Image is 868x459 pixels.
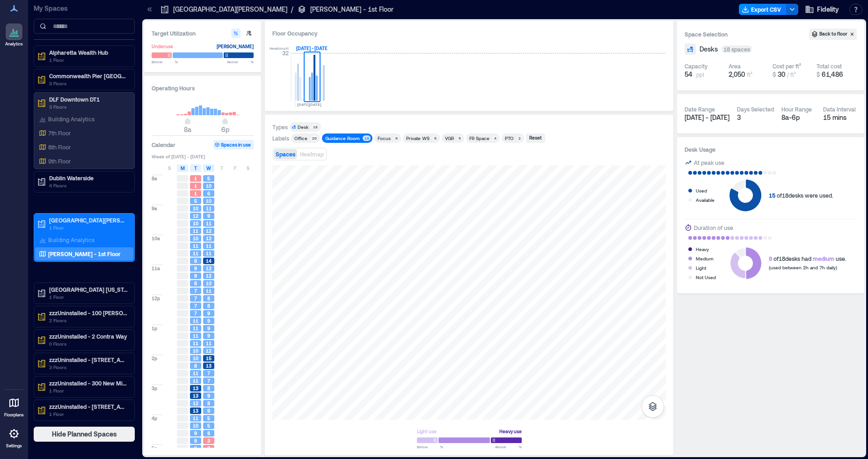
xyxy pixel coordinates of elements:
span: 12 [193,213,198,219]
a: Analytics [2,21,26,50]
span: 9a [152,205,157,212]
div: 9 [394,135,399,141]
button: Back to floor [809,29,857,40]
p: Alpharetta Wealth Hub [49,49,128,56]
span: 13 [193,407,198,414]
p: Dublin Waterside [49,174,128,182]
span: 10 [206,183,212,189]
p: Building Analytics [48,115,95,123]
span: 8 [207,400,210,407]
span: 12 [206,348,212,354]
div: Used [696,186,707,195]
span: 8 [194,280,197,287]
span: 7 [207,370,210,377]
span: $ [773,71,776,78]
span: Desks [700,44,718,54]
text: [DATE] [309,102,321,107]
h3: Desk Usage [685,145,857,154]
span: 54 [685,70,693,79]
div: 2 [517,135,522,141]
p: 1 Floor [49,293,128,301]
span: 4p [152,415,157,422]
div: 5 [457,135,462,141]
div: Hour Range [781,105,812,113]
span: 11 [193,333,198,339]
div: 15 mins [823,113,857,122]
p: Floorplans [4,412,24,418]
div: Data Interval [823,105,856,113]
span: 8 [194,363,197,369]
span: 6 [194,445,197,452]
button: Spaces in use [213,140,254,149]
span: [DATE] - [DATE] [685,113,729,121]
div: 3 [737,113,774,122]
div: Focus [378,135,391,141]
span: 9 [207,213,210,219]
div: Date Range [685,105,715,113]
p: 3 Floors [49,363,128,371]
span: M [181,164,185,172]
div: Reset [528,134,543,142]
span: Week of [DATE] - [DATE] [152,153,254,160]
div: Underuse [152,42,173,51]
button: Fidelity [802,2,842,17]
div: Office [294,135,307,141]
div: Light [696,263,706,273]
span: 9 [207,318,210,324]
span: 5 [207,415,210,422]
span: 11 [193,250,198,257]
p: 9th Floor [48,157,71,165]
span: 11 [193,228,198,234]
span: Hide Planned Spaces [52,429,117,439]
span: 11 [206,220,212,227]
span: 9 [207,392,210,399]
p: Commonwealth Pier [GEOGRAPHIC_DATA] [49,72,128,80]
span: 3p [152,385,157,392]
span: Above % [227,59,254,65]
span: 9 [207,333,210,339]
div: Days Selected [737,105,774,113]
span: Heatmap [300,151,324,157]
span: 10a [152,235,160,242]
span: 5 [207,175,210,182]
span: 9 [194,265,197,272]
span: $ [817,71,820,78]
span: 8a [184,126,191,133]
span: Above % [495,444,522,450]
span: 10 [193,422,198,429]
span: 15 [206,355,212,362]
span: 14 [206,258,212,264]
span: 6p [221,126,229,133]
span: 9 [207,325,210,332]
p: [GEOGRAPHIC_DATA][PERSON_NAME] [49,216,128,224]
span: 30 [778,70,785,78]
span: 8 [207,430,210,437]
p: DLF Downtown DT1 [49,96,128,103]
span: 12 [206,265,212,272]
span: 5 [194,198,197,204]
span: 11 [206,288,212,294]
span: 1 [194,175,197,182]
p: [PERSON_NAME] - 1st Floor [48,250,121,258]
span: 11 [206,250,212,257]
p: 7th Floor [48,129,71,137]
span: 11 [206,243,212,249]
p: 1 Floor [49,56,128,64]
span: 12 [206,235,212,242]
div: of 18 desks were used. [769,192,833,199]
span: / ft² [787,71,796,78]
div: Heavy [696,244,709,254]
p: [PERSON_NAME] - 1st Floor [310,5,394,14]
p: 3 Floors [49,80,128,87]
div: PTO [505,135,514,141]
span: 8 [207,295,210,302]
span: 9 [207,310,210,317]
span: S [247,164,249,172]
span: 12 [206,273,212,279]
span: 11 [206,340,212,347]
div: At peak use [694,158,724,167]
div: Types [272,123,288,131]
div: 18 [311,124,319,130]
span: 11 [193,243,198,249]
div: 20 [310,135,318,141]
